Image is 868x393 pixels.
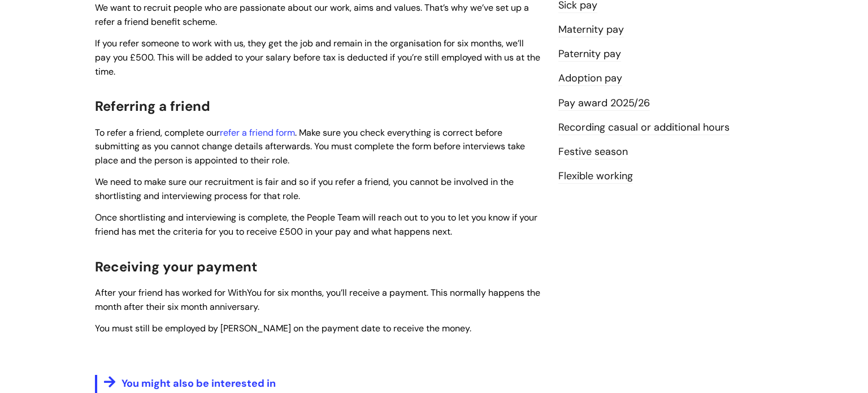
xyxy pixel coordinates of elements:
a: Festive season [558,145,628,159]
span: You might also be interested in [121,377,276,390]
a: Recording casual or additional hours [558,120,730,135]
span: To refer a friend, complete our . Make sure you check everything is correct before submitting as ... [95,127,525,167]
a: Adoption pay [558,71,622,86]
a: Paternity pay [558,47,621,62]
a: Pay award 2025/26 [558,96,650,111]
span: Referring a friend [95,97,210,115]
span: After your friend has worked for WithYou for six months, you’ll receive a payment. This normally ... [95,287,540,313]
span: Once shortlisting and interviewing is complete, the People Team will reach out to you to let you ... [95,211,537,237]
span: Receiving your payment [95,258,257,275]
span: If you refer someone to work with us, they get the job and remain in the organisation for six mon... [95,37,540,77]
span: You must still be employed by [PERSON_NAME] on the payment date to receive the money. [95,322,471,334]
a: Flexible working [558,169,633,184]
span: We need to make sure our recruitment is fair and so if you refer a friend, you cannot be involved... [95,176,514,202]
a: refer a friend form [220,127,295,139]
span: We want to recruit people who are passionate about our work, aims and values. That’s why we’ve se... [95,2,529,28]
a: Maternity pay [558,23,624,37]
